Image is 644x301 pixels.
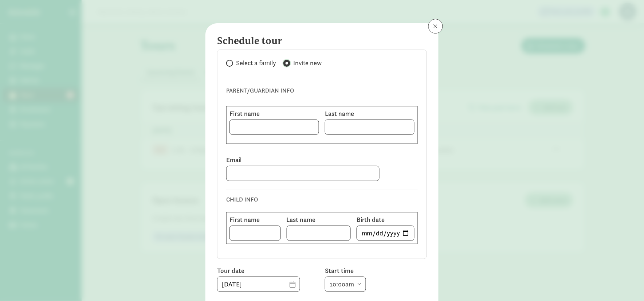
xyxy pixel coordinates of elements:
[236,59,276,67] span: Select a family
[226,156,418,164] label: Email
[608,266,644,301] iframe: Chat Widget
[217,266,319,275] label: Tour date
[287,215,351,224] label: Last name
[226,87,407,94] h6: PARENT/GUARDIAN INFO
[293,59,322,67] span: Invite new
[325,266,427,275] label: Start time
[229,109,319,118] label: First name
[357,215,415,224] label: Birth date
[217,35,421,47] h4: Schedule tour
[325,109,415,118] label: Last name
[226,196,407,203] h6: CHILD INFO
[229,215,281,224] label: First name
